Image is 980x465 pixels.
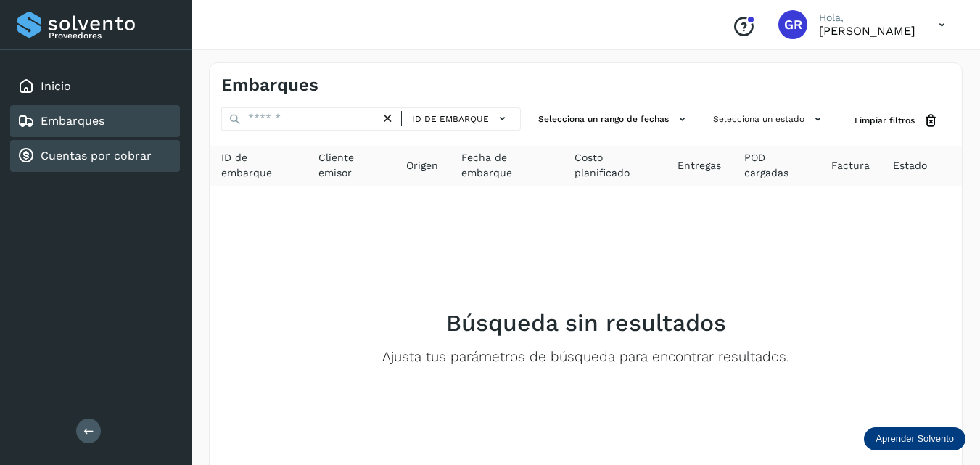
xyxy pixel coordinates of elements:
button: Selecciona un estado [707,107,831,131]
span: Fecha de embarque [461,150,551,181]
span: Costo planificado [575,150,655,181]
span: Origen [406,158,438,173]
span: ID de embarque [412,112,489,125]
button: Selecciona un rango de fechas [532,107,696,131]
span: Limpiar filtros [855,114,915,127]
p: Hola, [819,12,915,24]
div: Embarques [10,105,180,137]
a: Inicio [41,79,71,93]
div: Aprender Solvento [864,427,965,450]
span: POD cargadas [744,150,808,181]
h2: Búsqueda sin resultados [446,309,726,337]
p: Aprender Solvento [876,433,954,445]
span: Cliente emisor [318,150,383,181]
div: Cuentas por cobrar [10,140,180,172]
h4: Embarques [221,75,318,96]
p: GILBERTO RODRIGUEZ ARANDA [819,24,915,38]
p: Ajusta tus parámetros de búsqueda para encontrar resultados. [382,349,789,366]
button: Limpiar filtros [843,107,950,134]
button: ID de embarque [408,108,514,129]
a: Embarques [41,114,104,128]
div: Inicio [10,70,180,102]
a: Cuentas por cobrar [41,149,152,162]
p: Proveedores [49,30,174,41]
span: Estado [893,158,927,173]
span: Entregas [678,158,721,173]
span: ID de embarque [221,150,295,181]
span: Factura [831,158,870,173]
